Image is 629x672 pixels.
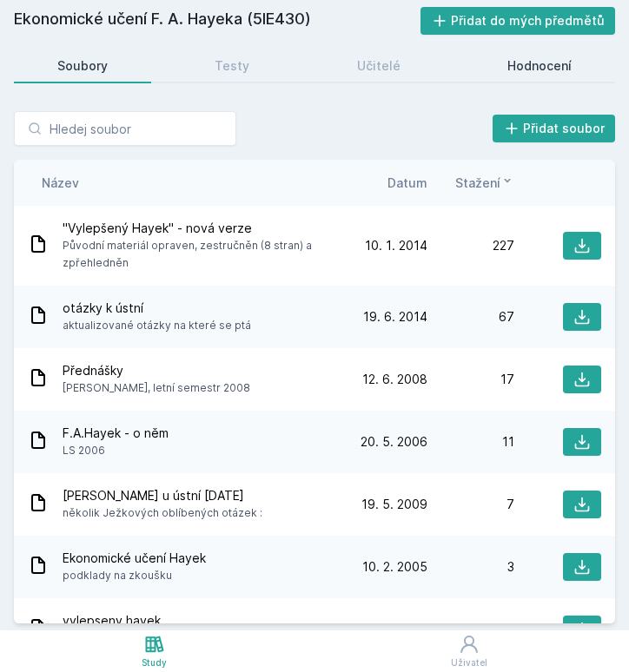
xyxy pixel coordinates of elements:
[314,49,444,83] a: Učitelé
[63,567,206,584] span: podklady na zkoušku
[455,174,514,192] button: Stažení
[42,174,79,192] button: Název
[455,174,500,192] span: Stažení
[363,308,427,326] span: 19. 6. 2014
[465,49,616,83] a: Hodnocení
[57,57,108,75] div: Soubory
[361,496,427,513] span: 19. 5. 2009
[420,7,616,35] button: Přidat do mých předmětů
[63,504,262,522] span: několik Ježkových oblíbených otázek :
[427,237,514,254] div: 227
[63,300,251,317] span: otázky k ústní
[14,49,151,83] a: Soubory
[387,174,427,192] button: Datum
[507,57,572,75] div: Hodnocení
[63,487,262,504] span: [PERSON_NAME] u ústní [DATE]
[357,57,401,75] div: Učitelé
[63,379,250,397] span: [PERSON_NAME], letní semestr 2008
[63,362,250,379] span: Přednášky
[63,425,169,442] span: F.A.Hayek - o něm
[172,49,294,83] a: Testy
[451,656,487,669] div: Uživatel
[215,57,249,75] div: Testy
[427,433,514,451] div: 11
[356,621,427,638] span: 23. 12. 2004
[493,115,616,142] button: Přidat soubor
[63,317,251,334] span: aktualizované otázky na které se ptá
[142,656,167,669] div: Study
[427,621,514,638] div: 3
[14,7,420,35] h2: Ekonomické učení F. A. Hayeka (5IE430)
[63,612,161,629] span: vylepseny hayek
[365,237,427,254] span: 10. 1. 2014
[427,558,514,576] div: 3
[63,237,334,272] span: Původní materiál opraven, zestručněn (8 stran) a zpřehledněn
[63,220,334,237] span: "Vylepšený Hayek" - nová verze
[14,111,236,146] input: Hledej soubor
[362,558,427,576] span: 10. 2. 2005
[361,433,427,451] span: 20. 5. 2006
[427,308,514,326] div: 67
[362,371,427,388] span: 12. 6. 2008
[427,371,514,388] div: 17
[63,442,169,459] span: LS 2006
[427,496,514,513] div: 7
[63,550,206,567] span: Ekonomické učení Hayek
